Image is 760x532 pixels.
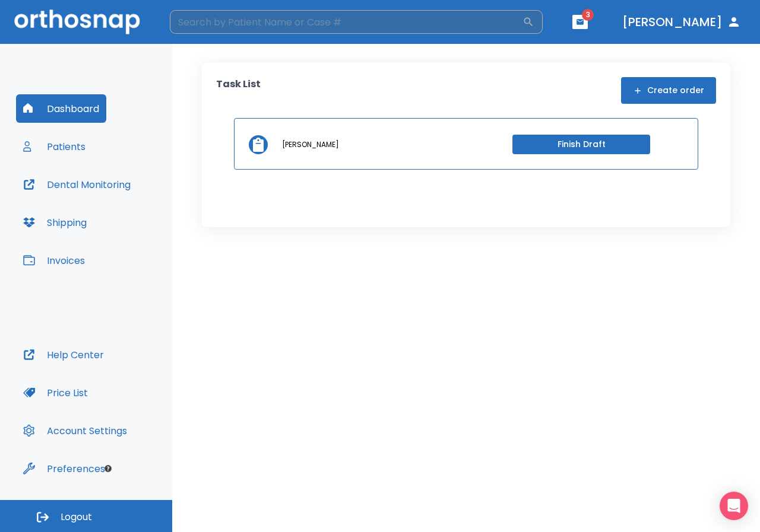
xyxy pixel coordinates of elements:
[16,132,93,161] button: Patients
[582,9,594,21] span: 3
[16,208,94,237] button: Shipping
[16,378,95,407] button: Price List
[16,94,106,123] button: Dashboard
[14,9,140,34] img: Orthosnap
[720,492,748,520] div: Open Intercom Messenger
[16,246,92,275] button: Invoices
[617,11,746,33] button: [PERSON_NAME]
[16,454,112,483] button: Preferences
[16,170,138,199] button: Dental Monitoring
[512,135,650,154] button: Finish Draft
[61,511,92,524] span: Logout
[16,416,134,445] button: Account Settings
[216,77,261,104] p: Task List
[16,340,111,369] button: Help Center
[621,77,716,104] button: Create order
[103,463,113,474] div: Tooltip anchor
[170,10,522,34] input: Search by Patient Name or Case #
[282,139,339,150] p: [PERSON_NAME]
